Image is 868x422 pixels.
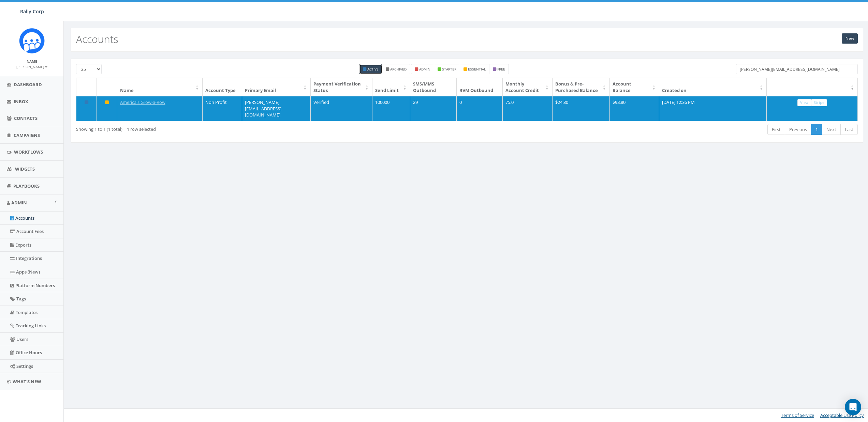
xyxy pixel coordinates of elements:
[419,67,430,72] small: admin
[822,124,841,135] a: Next
[19,28,45,53] img: Icon_1.png
[242,96,310,121] td: [PERSON_NAME][EMAIL_ADDRESS][DOMAIN_NAME]
[781,412,814,418] a: Terms of Service
[14,81,42,88] span: Dashboard
[468,67,486,72] small: essential
[410,78,457,96] th: SMS/MMS Outbound
[842,33,858,44] a: New
[367,67,379,72] small: Active
[797,99,811,106] a: View
[76,33,118,45] h2: Accounts
[14,98,28,105] span: Inbox
[840,124,858,135] a: Last
[311,96,372,121] td: Verified
[503,96,552,121] td: 75.0
[553,96,610,121] td: $24.30
[610,78,659,96] th: Account Balance: activate to sort column ascending
[16,64,47,69] small: [PERSON_NAME]
[811,99,827,106] a: Stripe
[14,115,38,121] span: Contacts
[203,96,242,121] td: Non Profit
[372,96,410,121] td: 100000
[14,149,43,155] span: Workflows
[14,132,40,138] span: Campaigns
[736,64,858,74] input: Type to search
[117,78,203,96] th: Name: activate to sort column ascending
[811,124,822,135] a: 1
[785,124,811,135] a: Previous
[20,8,44,15] span: Rally Corp
[372,78,410,96] th: Send Limit: activate to sort column ascending
[27,59,37,64] small: Name
[13,378,41,385] span: What's New
[76,123,396,132] div: Showing 1 to 1 (1 total)
[15,166,35,172] span: Widgets
[497,67,505,72] small: free
[457,78,503,96] th: RVM Outbound
[845,399,861,415] div: Open Intercom Messenger
[820,412,864,418] a: Acceptable Use Policy
[13,183,40,189] span: Playbooks
[311,78,372,96] th: Payment Verification Status : activate to sort column ascending
[127,126,156,132] span: 1 row selected
[610,96,659,121] td: $98.80
[767,124,785,135] a: First
[390,67,407,72] small: Archived
[659,78,767,96] th: Created on: activate to sort column ascending
[203,78,242,96] th: Account Type
[120,99,165,105] a: America's Grow-a-Row
[503,78,552,96] th: Monthly Account Credit: activate to sort column ascending
[410,96,457,121] td: 29
[457,96,503,121] td: 0
[553,78,610,96] th: Bonus &amp; Pre-Purchased Balance: activate to sort column ascending
[16,63,47,69] a: [PERSON_NAME]
[242,78,310,96] th: Primary Email : activate to sort column ascending
[442,67,456,72] small: starter
[659,96,767,121] td: [DATE] 12:36 PM
[11,200,27,206] span: Admin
